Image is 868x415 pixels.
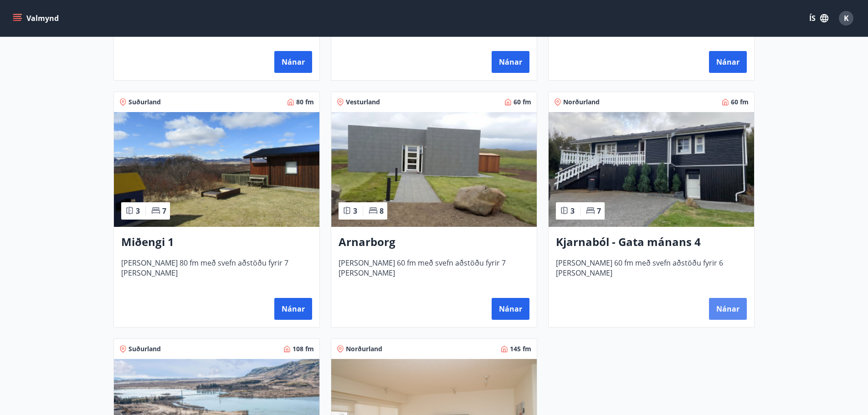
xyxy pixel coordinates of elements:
[492,51,529,73] button: Nánar
[346,344,382,354] span: Norðurland
[570,206,575,216] span: 3
[339,258,529,288] span: [PERSON_NAME] 60 fm með svefn aðstöðu fyrir 7 [PERSON_NAME]
[274,51,312,73] button: Nánar
[804,10,833,26] button: ÍS
[556,258,747,288] span: [PERSON_NAME] 60 fm með svefn aðstöðu fyrir 6 [PERSON_NAME]
[128,344,161,354] span: Suðurland
[353,206,357,216] span: 3
[563,97,600,107] span: Norðurland
[114,112,319,227] img: Paella dish
[136,206,140,216] span: 3
[556,234,747,251] h3: Kjarnaból - Gata mánans 4
[121,258,312,288] span: [PERSON_NAME] 80 fm með svefn aðstöðu fyrir 7 [PERSON_NAME]
[274,298,312,320] button: Nánar
[510,344,531,354] span: 145 fm
[844,13,849,23] span: K
[549,112,754,227] img: Paella dish
[346,97,380,107] span: Vesturland
[709,51,747,73] button: Nánar
[514,97,531,107] span: 60 fm
[11,10,62,26] button: menu
[121,234,312,251] h3: Miðengi 1
[296,97,314,107] span: 80 fm
[293,344,314,354] span: 108 fm
[731,97,749,107] span: 60 fm
[331,112,537,227] img: Paella dish
[492,298,529,320] button: Nánar
[162,206,166,216] span: 7
[709,298,747,320] button: Nánar
[597,206,601,216] span: 7
[128,97,161,107] span: Suðurland
[380,206,384,216] span: 8
[835,7,857,29] button: K
[339,234,529,251] h3: Arnarborg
